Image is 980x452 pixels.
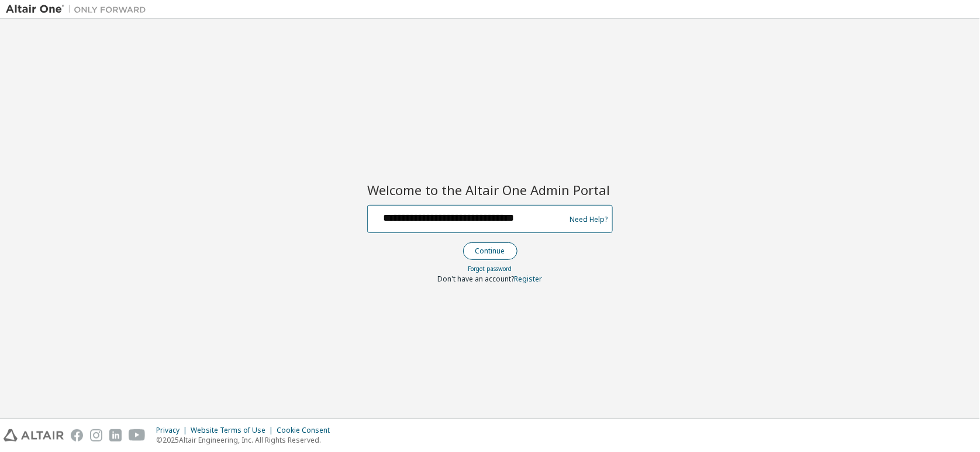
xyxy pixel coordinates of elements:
a: Register [515,274,543,284]
span: Don't have an account? [438,274,515,284]
div: Cookie Consent [277,426,337,435]
div: Website Terms of Use [191,426,277,435]
p: © 2025 Altair Engineering, Inc. All Rights Reserved. [156,435,337,445]
img: facebook.svg [71,429,83,441]
img: altair_logo.svg [4,429,64,441]
img: linkedin.svg [109,429,122,441]
h2: Welcome to the Altair One Admin Portal [367,182,613,198]
img: Altair One [6,4,152,15]
button: Continue [463,242,517,260]
img: youtube.svg [129,429,146,441]
a: Forgot password [468,265,512,273]
div: Privacy [156,426,191,435]
img: instagram.svg [90,429,102,441]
